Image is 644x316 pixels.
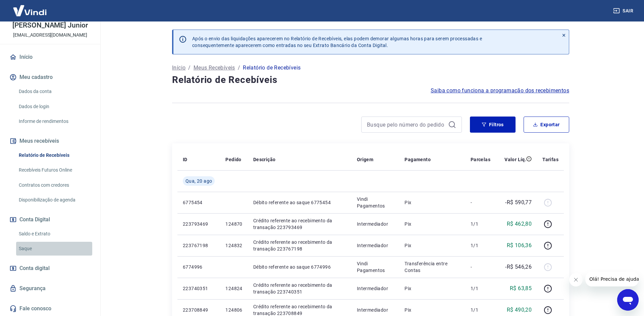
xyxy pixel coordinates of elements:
p: Crédito referente ao recebimento da transação 223793469 [253,217,346,231]
p: -R$ 546,26 [505,263,532,271]
p: / [188,64,191,72]
iframe: Botão para abrir a janela de mensagens [617,289,639,311]
span: Qua, 20 ago [185,178,212,184]
p: Débito referente ao saque 6774996 [253,264,346,270]
h4: Relatório de Recebíveis [172,73,569,87]
p: 223708849 [183,307,215,313]
span: Olá! Precisa de ajuda? [4,5,56,10]
a: Dados de login [16,100,92,114]
p: Crédito referente ao recebimento da transação 223740351 [253,282,346,295]
a: Saiba como funciona a programação dos recebimentos [431,87,569,95]
p: Vindi Pagamentos [357,260,394,274]
button: Sair [612,5,636,17]
button: Conta Digital [8,212,92,227]
p: R$ 462,80 [507,220,532,228]
p: 1/1 [471,221,490,227]
p: ID [183,156,187,163]
p: Parcelas [471,156,490,163]
p: Pix [405,221,460,227]
span: Conta digital [19,264,50,273]
button: Meu cadastro [8,70,92,85]
p: [PERSON_NAME] Junior [12,22,88,29]
p: 1/1 [471,242,490,249]
p: 124806 [225,307,242,313]
p: 124832 [225,242,242,249]
button: Exportar [524,117,569,133]
p: Pix [405,285,460,292]
p: / [238,64,240,72]
p: R$ 490,20 [507,306,532,314]
p: 1/1 [471,285,490,292]
p: Pagamento [405,156,431,163]
p: Crédito referente ao recebimento da transação 223767198 [253,239,346,252]
a: Relatório de Recebíveis [16,148,92,162]
p: 1/1 [471,307,490,313]
a: Saldo e Extrato [16,227,92,241]
p: Origem [357,156,373,163]
p: Intermediador [357,285,394,292]
p: Pix [405,242,460,249]
a: Início [172,64,185,72]
p: Tarifas [542,156,558,163]
p: 6774996 [183,264,215,270]
p: R$ 106,36 [507,241,532,250]
p: Pix [405,199,460,206]
a: Dados da conta [16,85,92,98]
p: R$ 63,85 [510,284,532,292]
button: Filtros [470,117,516,133]
p: 223767198 [183,242,215,249]
p: 124870 [225,221,242,227]
a: Informe de rendimentos [16,115,92,128]
a: Saque [16,242,92,256]
p: Relatório de Recebíveis [243,64,301,72]
iframe: Mensagem da empresa [585,272,639,286]
p: 223740351 [183,285,215,292]
p: [EMAIL_ADDRESS][DOMAIN_NAME] [13,32,87,39]
p: Intermediador [357,307,394,313]
p: Transferência entre Contas [405,260,460,274]
a: Conta digital [8,261,92,276]
p: Intermediador [357,221,394,227]
a: Segurança [8,281,92,296]
a: Fale conosco [8,301,92,316]
p: 223793469 [183,221,215,227]
a: Disponibilização de agenda [16,193,92,207]
p: Valor Líq. [504,156,526,163]
p: Pedido [225,156,241,163]
button: Meus recebíveis [8,134,92,148]
p: Após o envio das liquidações aparecerem no Relatório de Recebíveis, elas podem demorar algumas ho... [192,35,482,49]
a: Contratos com credores [16,178,92,192]
a: Início [8,50,92,64]
p: - [471,199,490,206]
p: Intermediador [357,242,394,249]
p: Descrição [253,156,276,163]
p: Débito referente ao saque 6775454 [253,199,346,206]
p: Vindi Pagamentos [357,196,394,209]
input: Busque pelo número do pedido [367,120,445,130]
iframe: Fechar mensagem [569,273,583,286]
a: Recebíveis Futuros Online [16,163,92,177]
p: Pix [405,307,460,313]
img: Vindi [8,0,52,21]
p: 6775454 [183,199,215,206]
p: - [471,264,490,270]
a: Meus Recebíveis [194,64,235,72]
p: -R$ 590,77 [505,198,532,207]
p: 124824 [225,285,242,292]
